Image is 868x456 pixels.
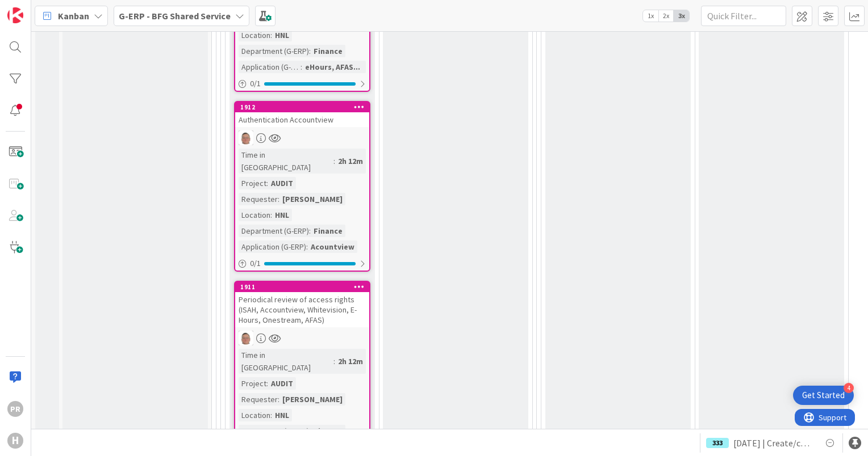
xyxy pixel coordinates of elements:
div: Time in [GEOGRAPHIC_DATA] [239,149,333,174]
a: 1912Authentication AccountviewlDTime in [GEOGRAPHIC_DATA]:2h 12mProject:AUDITRequester:[PERSON_NA... [234,101,370,272]
span: 2x [658,10,674,22]
span: : [278,193,279,205]
div: AUDIT [268,377,296,390]
img: lD [239,331,253,345]
div: H [7,433,23,449]
div: Finance [311,45,345,57]
span: : [270,409,272,421]
span: 1x [643,10,658,22]
div: 0/1 [235,256,369,271]
div: Finance [311,225,345,237]
span: : [278,393,279,406]
span: 0 / 1 [250,257,261,269]
div: Requester [239,393,278,406]
span: : [266,177,268,189]
span: : [309,425,311,437]
div: 333 [706,438,729,448]
div: lD [235,130,369,145]
img: Visit kanbanzone.com [7,7,23,23]
span: : [301,61,302,73]
div: lD [235,331,369,345]
div: Location [239,29,270,41]
div: Finance [311,425,345,437]
div: Department (G-ERP) [239,425,309,437]
div: HNL [272,209,292,221]
div: Get Started [802,390,845,401]
span: Kanban [58,9,89,23]
div: Department (G-ERP) [239,225,309,237]
div: 1912 [240,103,369,111]
div: Department (G-ERP) [239,45,309,57]
span: : [309,45,311,57]
div: 2h 12m [335,355,366,368]
div: 0/1 [235,77,369,91]
div: [PERSON_NAME] [279,193,345,205]
div: Application (G-ERP) [239,240,306,253]
span: 0 / 1 [250,78,261,90]
div: eHours, AFAS... [302,61,363,73]
div: Acountview [308,240,357,253]
div: [PERSON_NAME] [279,393,345,406]
div: 1912 [235,102,369,112]
div: Time in [GEOGRAPHIC_DATA] [239,349,333,374]
div: 1911 [240,283,369,291]
div: Project [239,177,266,189]
span: : [333,355,335,368]
div: PR [7,401,23,417]
div: Project [239,377,266,390]
div: Application (G-ERP) [239,61,301,73]
b: G-ERP - BFG Shared Service [119,10,231,22]
span: : [333,155,335,167]
span: : [270,29,272,41]
div: Open Get Started checklist, remaining modules: 4 [793,386,854,405]
div: Location [239,409,270,421]
div: 2h 12m [335,155,366,167]
span: : [270,209,272,221]
input: Quick Filter... [701,6,786,26]
div: HNL [272,409,292,421]
div: 1911 [235,282,369,292]
span: : [266,377,268,390]
img: lD [239,130,253,145]
span: : [306,240,308,253]
div: 1911Periodical review of access rights (ISAH, Accountview, Whitevision, E-Hours, Onestream, AFAS) [235,282,369,327]
span: : [309,225,311,237]
div: 4 [844,383,854,393]
span: [DATE] | Create/collate overview of Facility applications [733,436,814,450]
div: 1912Authentication Accountview [235,102,369,127]
div: Periodical review of access rights (ISAH, Accountview, Whitevision, E-Hours, Onestream, AFAS) [235,292,369,327]
span: 3x [674,10,689,22]
div: Location [239,209,270,221]
div: Authentication Accountview [235,112,369,127]
div: Requester [239,193,278,205]
div: HNL [272,29,292,41]
span: Support [24,2,52,15]
div: AUDIT [268,177,296,189]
